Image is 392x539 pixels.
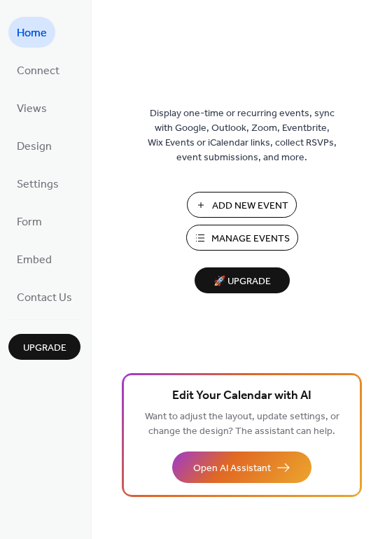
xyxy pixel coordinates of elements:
span: Edit Your Calendar with AI [172,386,311,406]
span: Connect [17,60,59,83]
a: Contact Us [8,281,80,312]
span: Want to adjust the layout, update settings, or change the design? The assistant can help. [145,407,339,441]
a: Embed [8,244,60,274]
button: Manage Events [186,225,298,251]
span: Contact Us [17,287,72,309]
a: Settings [8,168,67,199]
span: Views [17,98,47,120]
a: Design [8,130,60,161]
button: Add New Event [187,192,297,218]
span: Display one-time or recurring events, sync with Google, Outlook, Zoom, Eventbrite, Wix Events or ... [148,106,337,165]
a: Connect [8,55,68,85]
span: Home [17,22,47,45]
a: Views [8,92,55,123]
span: Embed [17,249,52,272]
span: 🚀 Upgrade [203,272,281,291]
button: Open AI Assistant [172,451,311,483]
span: Upgrade [23,341,66,356]
span: Form [17,211,42,234]
a: Home [8,17,55,48]
a: Form [8,206,50,237]
span: Add New Event [212,199,288,213]
span: Design [17,136,52,158]
button: 🚀 Upgrade [195,267,290,293]
span: Settings [17,174,59,196]
button: Upgrade [8,334,80,360]
span: Open AI Assistant [193,461,271,476]
span: Manage Events [211,232,290,246]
